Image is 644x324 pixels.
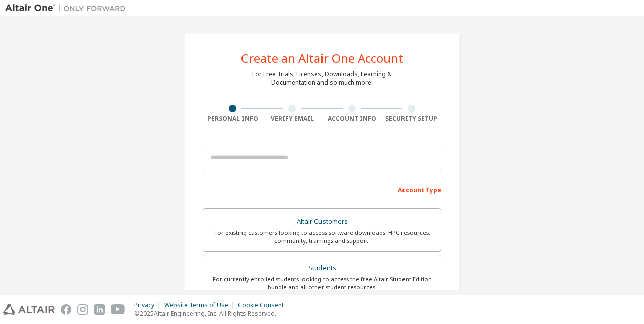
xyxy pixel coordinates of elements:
[164,301,238,309] div: Website Terms of Use
[5,3,131,13] img: Altair One
[134,309,290,318] p: © 2025 Altair Engineering, Inc. All Rights Reserved.
[241,52,404,64] div: Create an Altair One Account
[209,215,435,229] div: Altair Customers
[111,304,125,315] img: youtube.svg
[3,304,55,315] img: altair_logo.svg
[209,275,435,291] div: For currently enrolled students looking to access the free Altair Student Edition bundle and all ...
[252,70,392,87] div: For Free Trials, Licenses, Downloads, Learning & Documentation and so much more.
[77,304,88,315] img: instagram.svg
[134,301,164,309] div: Privacy
[238,301,290,309] div: Cookie Consent
[209,229,435,245] div: For existing customers looking to access software downloads, HPC resources, community, trainings ...
[209,261,435,275] div: Students
[203,115,263,123] div: Personal Info
[203,181,441,197] div: Account Type
[263,115,323,123] div: Verify Email
[322,115,382,123] div: Account Info
[61,304,71,315] img: facebook.svg
[382,115,442,123] div: Security Setup
[94,304,105,315] img: linkedin.svg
